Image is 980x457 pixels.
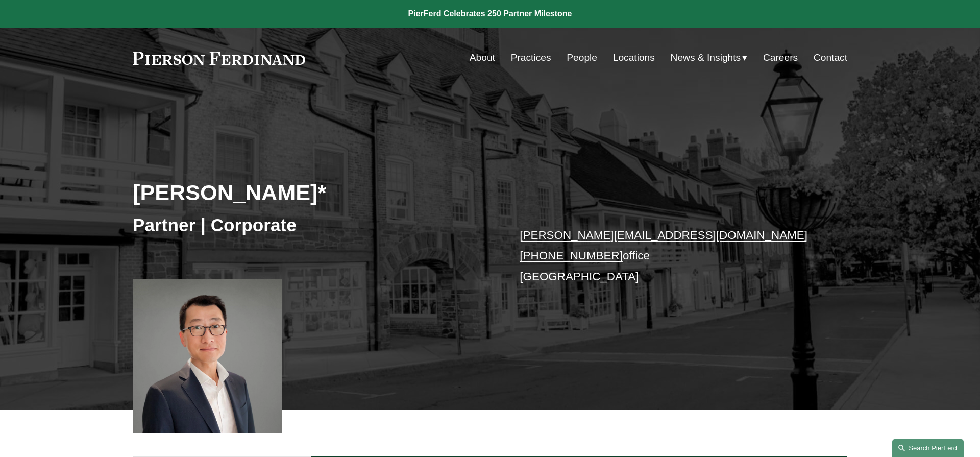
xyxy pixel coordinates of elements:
a: People [567,48,597,67]
a: Practices [511,48,551,67]
a: Locations [613,48,655,67]
p: office [GEOGRAPHIC_DATA] [520,225,817,287]
a: About [470,48,495,67]
a: folder dropdown [671,48,748,67]
a: [PHONE_NUMBER] [520,249,623,262]
a: [PERSON_NAME][EMAIL_ADDRESS][DOMAIN_NAME] [520,229,807,242]
span: News & Insights [671,49,741,67]
a: Search this site [892,439,964,457]
h3: Partner | Corporate [133,214,490,236]
a: Contact [814,48,847,67]
h2: [PERSON_NAME]* [133,179,490,206]
a: Careers [763,48,798,67]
